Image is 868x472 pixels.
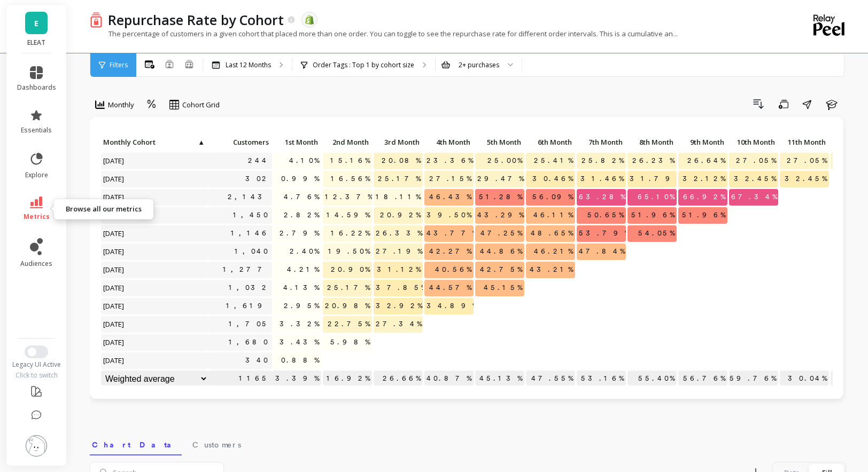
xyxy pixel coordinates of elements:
[17,83,56,92] span: dashboards
[192,439,241,450] span: Customers
[90,431,847,455] nav: Tabs
[530,171,575,187] span: 30.46%
[227,316,272,332] a: 1,705
[424,135,474,150] p: 4th Month
[525,135,576,151] div: Toggle SortBy
[636,225,677,241] span: 54.05%
[232,243,272,259] a: 1,040
[374,280,428,296] span: 37.85%
[577,189,627,205] span: 63.28%
[210,138,269,146] span: Customers
[475,171,526,187] span: 29.47%
[478,262,524,278] span: 42.75%
[478,243,524,259] span: 44.86%
[92,439,180,450] span: Chart Data
[17,38,56,47] p: ELEAT
[376,138,420,146] span: 3rd Month
[207,135,258,151] div: Toggle SortBy
[25,345,48,358] button: Switch to New UI
[208,135,272,150] p: Customers
[110,61,128,69] span: Filters
[374,371,423,387] p: 26.66%
[227,280,272,296] a: 1,032
[477,138,521,146] span: 5th Month
[285,262,321,278] span: 4.21%
[282,207,321,223] span: 2.82%
[532,243,575,259] span: 46.21%
[282,189,321,205] span: 4.76%
[26,435,47,457] img: profile picture
[288,243,321,259] span: 2.40%
[101,189,127,205] span: [DATE]
[323,135,372,150] p: 2nd Month
[272,135,321,150] p: 1st Month
[281,280,321,296] span: 4.13%
[529,225,575,241] span: 48.65%
[731,138,775,146] span: 10th Month
[313,61,414,69] p: Order Tags : Top 1 by cohort size
[197,138,205,146] span: ▲
[21,126,52,135] span: essentials
[477,189,524,205] span: 51.28%
[579,138,623,146] span: 7th Month
[577,225,632,241] span: 53.79%
[526,135,575,150] p: 6th Month
[433,262,474,278] span: 40.56%
[475,135,524,150] p: 5th Month
[208,371,272,387] p: 1165
[782,138,826,146] span: 11th Month
[459,60,499,70] div: 2+ purchases
[329,262,372,278] span: 20.90%
[325,138,369,146] span: 2nd Month
[323,371,372,387] p: 16.92%
[532,153,575,169] span: 25.41%
[729,371,778,387] p: 59.76%
[227,334,272,350] a: 1,680
[528,138,572,146] span: 6th Month
[635,189,677,205] span: 65.10%
[328,153,372,169] span: 15.16%
[374,135,423,150] p: 3rd Month
[780,135,829,150] p: 11th Month
[577,135,626,150] p: 7th Month
[226,189,272,205] a: 2,143
[424,298,479,314] span: 34.89%
[482,280,524,296] span: 45.15%
[427,171,474,187] span: 27.15%
[576,135,627,151] div: Toggle SortBy
[374,243,424,259] span: 27.19%
[427,189,474,205] span: 46.43%
[282,298,321,314] span: 2.95%
[427,280,474,296] span: 44.57%
[6,371,67,380] div: Click to switch
[279,171,321,187] span: 0.99%
[90,12,103,27] img: header icon
[243,352,272,368] a: 340
[729,189,779,205] span: 67.34%
[578,171,626,187] span: 31.46%
[780,371,829,387] p: 30.04%
[424,225,479,241] span: 43.77%
[101,280,127,296] span: [DATE]
[427,243,474,259] span: 42.27%
[378,207,423,223] span: 20.92%
[528,262,575,278] span: 43.21%
[475,207,526,223] span: 43.29%
[101,225,127,241] span: [DATE]
[374,225,424,241] span: 26.33%
[577,243,627,259] span: 47.84%
[424,153,475,169] span: 23.36%
[424,135,475,151] div: Toggle SortBy
[108,100,134,110] span: Monthly
[246,153,272,169] a: 244
[101,171,127,187] span: [DATE]
[577,371,626,387] p: 53.16%
[101,135,208,150] p: Monthly Cohort
[374,316,424,332] span: 27.34%
[229,225,272,241] a: 1,146
[475,135,525,151] div: Toggle SortBy
[101,298,127,314] span: [DATE]
[579,153,626,169] span: 25.82%
[323,189,375,205] span: 12.37%
[101,352,127,368] span: [DATE]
